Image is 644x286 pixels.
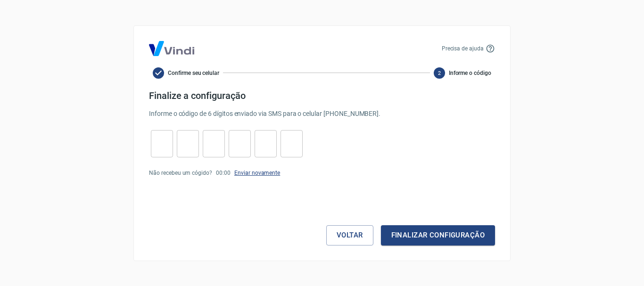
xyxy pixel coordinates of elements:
p: Informe o código de 6 dígitos enviado via SMS para o celular [PHONE_NUMBER] . [149,109,495,119]
p: 00 : 00 [216,169,231,177]
img: Logo Vind [149,41,194,56]
span: Informe o código [449,69,491,77]
p: Precisa de ajuda [442,44,484,53]
h4: Finalize a configuração [149,90,495,101]
button: Voltar [326,225,373,245]
p: Não recebeu um cógido? [149,169,212,177]
a: Enviar novamente [234,170,280,176]
span: Confirme seu celular [168,69,219,77]
text: 2 [438,70,441,76]
button: Finalizar configuração [381,225,495,245]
